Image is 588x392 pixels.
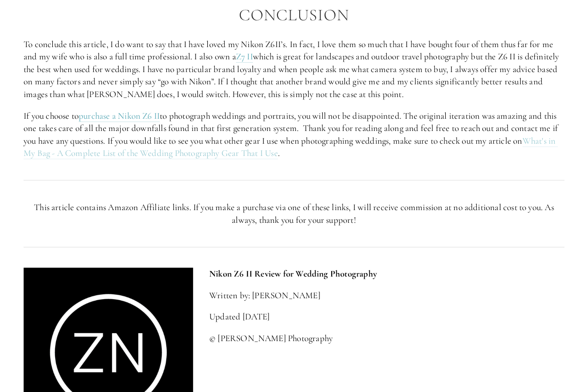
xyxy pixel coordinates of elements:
p: If you choose to to photograph weddings and portraits, you will not be disappointed. The original... [24,110,564,160]
a: purchase a Nikon Z6 II [79,110,160,122]
h2: Conclusion [24,6,564,24]
a: What's in My Bag - A Complete List of the Wedding Photography Gear That I Use [24,135,558,160]
p: Updated [DATE] [209,310,564,323]
a: Z7 II [236,51,253,63]
strong: Nikon Z6 II Review for Wedding Photography [209,268,377,279]
p: To conclude this article, I do want to say that I have loved my Nikon Z6II’s. In fact, I love the... [24,38,564,101]
p: This article contains Amazon Affiliate links. If you make a purchase via one of these links, I wi... [24,201,564,226]
p: Written by: [PERSON_NAME] [209,289,564,302]
p: © [PERSON_NAME] Photography [209,332,564,345]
